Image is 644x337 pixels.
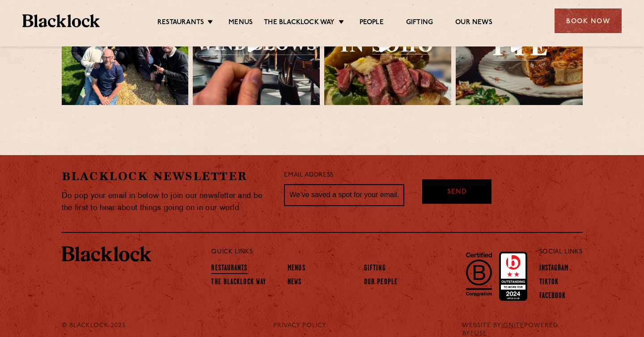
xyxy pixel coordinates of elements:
span: Send [447,187,467,198]
img: BL_Textured_Logo-footer-cropped.svg [22,14,100,27]
a: IGNITE [501,322,524,329]
p: Quick Links [211,246,509,258]
a: The Blacklock Way [211,278,266,288]
a: Menus [229,18,253,28]
label: Email Address [284,170,333,181]
a: Restaurants [211,264,247,274]
img: Accred_2023_2star.png [499,252,527,301]
a: The Blacklock Way [264,18,335,28]
a: Instagram [539,264,569,274]
a: Facebook [539,292,566,302]
a: PRIVACY POLICY [273,322,326,330]
a: Our News [455,18,492,28]
a: Our People [364,278,398,288]
img: B-Corp-Logo-Black-RGB.svg [461,247,497,301]
a: Restaurants [157,18,204,28]
a: People [360,18,384,28]
input: We’ve saved a spot for your email... [284,184,404,206]
p: Do pop your email in below to join our newsletter and be the first to hear about things going on ... [62,190,271,214]
h2: Blacklock Newsletter [62,168,271,184]
img: BL_Textured_Logo-footer-cropped.svg [62,246,151,261]
a: Gifting [364,264,386,274]
a: Menus [288,264,305,274]
div: Book Now [555,8,622,33]
a: Gifting [406,18,433,28]
p: Social Links [539,246,583,258]
a: TikTok [539,278,559,288]
a: FUSE [470,330,487,337]
a: News [288,278,301,288]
